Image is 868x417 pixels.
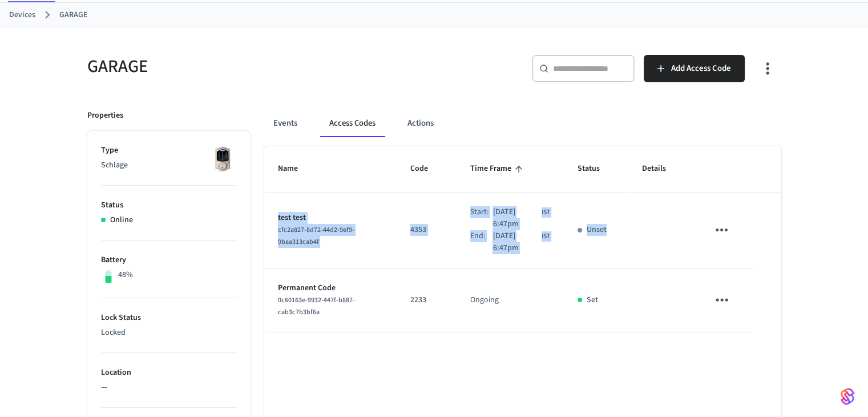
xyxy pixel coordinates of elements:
[101,367,237,379] p: Location
[101,382,237,394] p: —
[278,282,383,294] p: Permanent Code
[470,230,493,254] div: End:
[59,9,87,21] a: GARAGE
[410,294,443,306] p: 2233
[101,199,237,211] p: Status
[101,145,237,157] p: Type
[587,294,598,306] p: Set
[470,160,526,178] span: Time Frame
[578,160,615,178] span: Status
[492,230,550,254] div: Asia/Calcutta
[492,230,539,254] span: [DATE] 6:47pm
[410,224,443,236] p: 4353
[671,61,731,76] span: Add Access Code
[87,55,427,78] h5: GARAGE
[118,269,133,281] p: 48%
[110,214,133,226] p: Online
[101,312,237,324] p: Lock Status
[264,110,306,137] button: Events
[492,206,539,230] span: [DATE] 6:47pm
[208,145,237,173] img: Schlage Sense Smart Deadbolt with Camelot Trim, Front
[644,55,745,82] button: Add Access Code
[587,224,607,236] p: Unset
[9,9,35,21] a: Devices
[410,160,443,178] span: Code
[278,212,383,224] p: test test
[278,295,355,317] span: 0c60163e-9932-447f-b887-cab3c7b3bf6a
[101,159,237,171] p: Schlage
[492,206,550,230] div: Asia/Calcutta
[101,254,237,266] p: Battery
[278,225,354,247] span: cfc2a827-8d72-44d2-9ef9-9baa313cab4f
[841,387,854,406] img: SeamLogoGradient.69752ec5.svg
[101,327,237,339] p: Locked
[278,160,313,178] span: Name
[457,268,564,332] td: Ongoing
[542,207,550,218] span: IST
[264,110,781,137] div: ant example
[264,146,781,332] table: sticky table
[398,110,443,137] button: Actions
[320,110,385,137] button: Access Codes
[642,160,681,178] span: Details
[470,206,493,230] div: Start:
[87,110,123,122] p: Properties
[542,231,550,242] span: IST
